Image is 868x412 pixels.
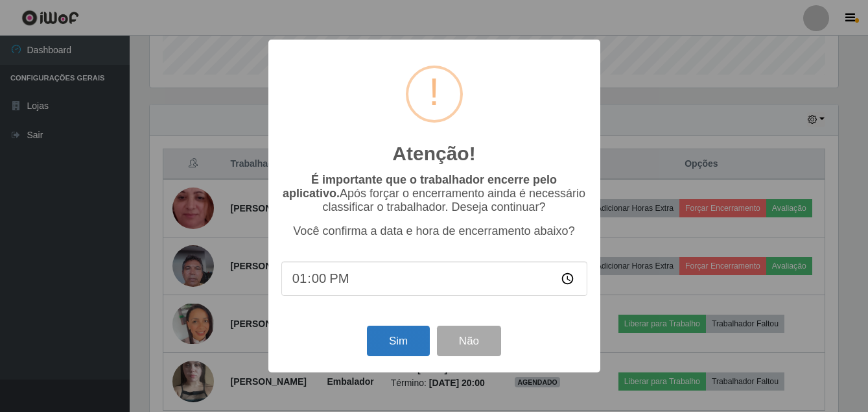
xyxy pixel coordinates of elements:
h2: Atenção! [392,142,475,165]
button: Não [437,326,501,356]
p: Após forçar o encerramento ainda é necessário classificar o trabalhador. Deseja continuar? [281,173,587,214]
button: Sim [367,326,430,356]
b: É importante que o trabalhador encerre pelo aplicativo. [283,173,557,200]
p: Você confirma a data e hora de encerramento abaixo? [281,224,587,238]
